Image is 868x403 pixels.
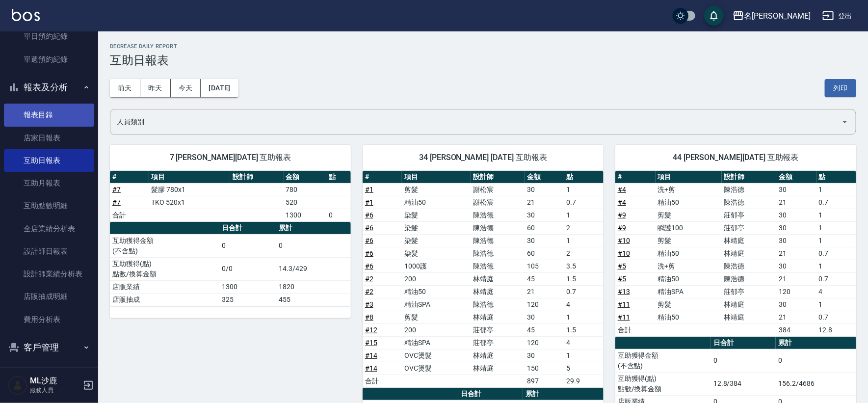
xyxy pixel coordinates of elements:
td: 染髮 [402,221,471,234]
td: 店販抽成 [110,293,219,306]
td: 林靖庭 [471,349,525,362]
a: #10 [618,237,630,244]
td: 325 [219,293,276,306]
td: 105 [525,260,564,272]
td: 染髮 [402,247,471,260]
td: 120 [525,336,564,349]
td: 染髮 [402,209,471,221]
a: 店家日報表 [4,127,94,149]
button: [DATE] [201,79,238,97]
td: 1000護 [402,260,471,272]
a: 單週預約紀錄 [4,48,94,71]
td: 謝松宸 [471,196,525,209]
a: #6 [365,262,373,270]
td: 洗+剪 [656,183,722,196]
td: 林靖庭 [471,362,525,375]
td: 384 [776,323,816,336]
td: TKO 520x1 [149,196,230,209]
td: 30 [776,221,816,234]
td: 0.7 [816,311,856,323]
th: 設計師 [722,171,777,184]
td: 洗+剪 [656,260,722,272]
td: 60 [525,221,564,234]
td: 21 [776,272,816,285]
td: 30 [776,209,816,221]
a: 全店業績分析表 [4,217,94,240]
td: 1300 [284,209,326,221]
button: save [704,6,724,26]
span: 7 [PERSON_NAME][DATE] 互助報表 [122,153,339,162]
button: 列印 [825,79,856,97]
th: 日合計 [458,388,523,401]
td: 精油SPA [656,285,722,298]
a: 報表目錄 [4,104,94,126]
th: 金額 [525,171,564,184]
td: 30 [525,209,564,221]
td: 0 [219,234,276,257]
span: 44 [PERSON_NAME][DATE] 互助報表 [627,153,844,162]
a: #14 [365,351,377,359]
th: 累計 [776,337,856,349]
td: 林靖庭 [722,311,777,323]
td: 0 [711,349,776,372]
td: 陳浩德 [471,209,525,221]
td: OVC燙髮 [402,362,471,375]
td: 精油50 [402,196,471,209]
a: #4 [618,198,626,206]
a: #6 [365,224,373,232]
td: 合計 [615,323,656,336]
td: 1 [816,221,856,234]
h2: Decrease Daily Report [110,43,856,50]
td: 精油SPA [402,336,471,349]
a: 設計師日報表 [4,240,94,263]
a: #6 [365,249,373,257]
th: 金額 [776,171,816,184]
td: 剪髮 [656,298,722,311]
th: 點 [564,171,604,184]
th: # [110,171,149,184]
td: 互助獲得金額 (不含點) [615,349,711,372]
th: 設計師 [471,171,525,184]
td: 21 [776,196,816,209]
a: #4 [618,186,626,193]
td: 29.9 [564,375,604,387]
td: 林靖庭 [722,298,777,311]
a: #10 [618,249,630,257]
button: 登出 [818,7,856,25]
td: 合計 [110,209,149,221]
a: #6 [365,237,373,244]
table: a dense table [110,222,351,306]
td: 1.5 [564,272,604,285]
a: 單日預約紀錄 [4,25,94,48]
td: 陳浩德 [471,221,525,234]
td: 4 [564,336,604,349]
td: 21 [525,196,564,209]
td: 合計 [363,375,402,387]
td: 30 [776,234,816,247]
td: 精油SPA [402,298,471,311]
td: 2 [564,247,604,260]
img: Logo [12,9,40,21]
td: 200 [402,272,471,285]
a: #1 [365,186,373,193]
td: 4 [816,285,856,298]
td: 精油50 [656,311,722,323]
td: 0 [276,234,351,257]
a: 店販抽成明細 [4,285,94,308]
a: #11 [618,313,630,321]
td: 200 [402,323,471,336]
td: 林靖庭 [471,311,525,323]
td: 莊郁亭 [471,336,525,349]
td: 莊郁亭 [722,221,777,234]
a: #7 [112,186,121,193]
td: 陳浩德 [722,260,777,272]
a: #8 [365,313,373,321]
td: 陳浩德 [471,234,525,247]
td: 30 [776,260,816,272]
td: 陳浩德 [722,272,777,285]
button: 今天 [171,79,201,97]
a: #9 [618,224,626,232]
td: 林靖庭 [471,285,525,298]
td: 1 [564,209,604,221]
td: 897 [525,375,564,387]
